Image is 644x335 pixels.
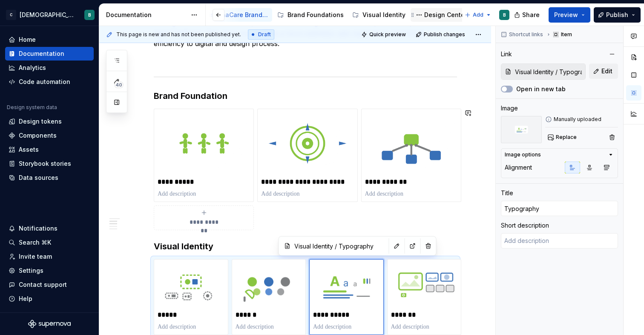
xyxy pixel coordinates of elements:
[5,33,94,46] a: Home
[5,47,94,61] a: Documentation
[505,151,541,158] div: Image options
[501,221,549,230] div: Short description
[5,236,94,249] button: Search ⌘K
[498,29,547,40] button: Shortcut links
[473,12,483,18] span: Add
[287,11,344,19] div: Brand Foundations
[28,320,71,328] svg: Supernova Logo
[424,11,467,19] div: Design Center
[501,189,513,197] div: Title
[5,250,94,263] a: Invite team
[501,116,542,143] img: 81a6f190-2664-45e7-8dde-7c15e0fb9b38.png
[19,49,64,58] div: Documentation
[19,295,32,303] div: Help
[503,12,506,18] div: B
[116,31,241,38] span: This page is new and has not been published yet.
[6,10,16,20] div: C
[2,6,97,24] button: C[DEMOGRAPHIC_DATA] DigitalB
[522,11,540,19] span: Share
[509,31,543,38] span: Shortcut links
[501,104,518,113] div: Image
[554,11,578,19] span: Preview
[5,61,94,75] a: Analytics
[158,263,224,307] img: ae5a0185-9f76-4030-bece-28b5986f8f3e.png
[236,263,302,307] img: f0c39f11-1ec1-4e1f-b383-7dcf1bdf32fa.png
[19,266,43,275] div: Settings
[501,50,512,58] div: Link
[106,11,187,19] div: Documentation
[185,6,434,23] div: Page tree
[501,201,618,216] input: Add title
[19,224,57,233] div: Notifications
[5,129,94,142] a: Components
[545,116,618,123] div: Manually uploaded
[5,292,94,306] button: Help
[505,163,532,172] div: Alignment
[19,159,71,168] div: Storybook stories
[5,222,94,235] button: Notifications
[601,67,612,75] span: Edit
[594,7,641,23] button: Publish
[5,115,94,128] a: Design tokens
[424,31,465,38] span: Publish changes
[19,238,51,247] div: Search ⌘K
[5,143,94,156] a: Assets
[5,75,94,89] a: Code automation
[20,11,74,19] div: [DEMOGRAPHIC_DATA] Digital
[19,64,46,72] div: Analytics
[556,134,577,141] span: Replace
[505,151,614,158] button: Image options
[516,85,566,93] label: Open in new tab
[462,9,494,21] button: Add
[5,264,94,277] a: Settings
[5,157,94,170] a: Storybook stories
[19,35,36,44] div: Home
[88,12,91,18] div: B
[274,8,347,22] a: Brand Foundations
[313,263,380,307] img: 81a6f190-2664-45e7-8dde-7c15e0fb9b38.png
[606,11,628,19] span: Publish
[365,113,457,174] img: 57b13024-5c37-43f1-84e3-5372687552ea.png
[510,7,545,23] button: Share
[19,145,39,154] div: Assets
[5,171,94,185] a: Data sources
[19,117,62,126] div: Design tokens
[261,113,354,174] img: 15e0d41f-5899-4128-a22b-5f8647ce3d63.png
[7,104,57,111] div: Design system data
[411,8,470,22] a: Design Center
[545,131,581,143] button: Replace
[391,263,458,307] img: 66fcec59-2347-4a21-abfa-6e007c297de9.png
[154,90,457,102] h3: Brand Foundation
[359,29,410,40] button: Quick preview
[589,64,618,79] button: Edit
[5,278,94,292] button: Contact support
[158,113,250,174] img: 9c704d3e-dd9a-43d4-a040-f26000b6454b.png
[549,7,590,23] button: Preview
[19,78,70,86] div: Code automation
[154,240,457,252] h3: Visual Identity
[19,280,67,289] div: Contact support
[114,81,124,88] span: 40
[19,252,52,261] div: Invite team
[258,31,271,38] span: Draft
[362,11,405,19] div: Visual Identity
[413,29,469,40] button: Publish changes
[19,131,57,140] div: Components
[369,31,406,38] span: Quick preview
[19,173,58,182] div: Data sources
[349,8,409,22] a: Visual Identity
